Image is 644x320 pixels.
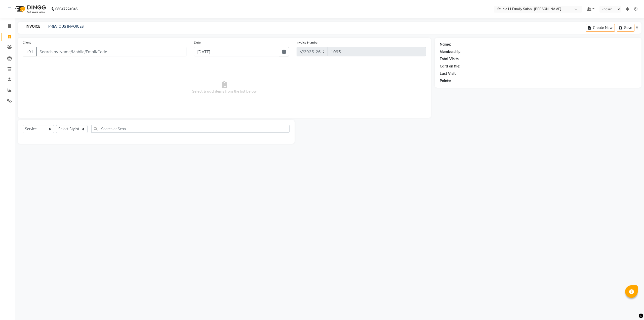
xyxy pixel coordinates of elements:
[297,40,318,45] label: Invoice Number
[23,40,31,45] label: Client
[13,2,47,16] img: logo
[194,40,201,45] label: Date
[24,22,42,31] a: INVOICE
[586,24,615,32] button: Create New
[617,24,634,32] button: Save
[623,300,639,315] iframe: chat widget
[440,64,460,69] div: Card on file:
[55,2,77,16] b: 08047224946
[440,56,460,62] div: Total Visits:
[23,62,426,113] span: Select & add items from the list below
[440,49,462,54] div: Membership:
[23,47,37,56] button: +91
[440,78,451,84] div: Points:
[440,42,451,47] div: Name:
[48,24,84,29] a: PREVIOUS INVOICES
[36,47,186,56] input: Search by Name/Mobile/Email/Code
[440,71,457,76] div: Last Visit:
[91,125,290,133] input: Search or Scan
